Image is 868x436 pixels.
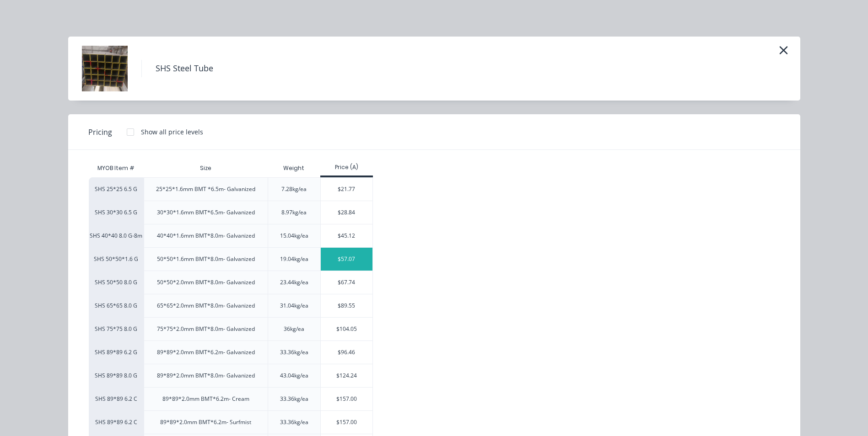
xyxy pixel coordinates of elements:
[157,302,255,310] div: 65*65*2.0mm BMT*8.0m- Galvanized
[157,372,255,380] div: 89*89*2.0mm BMT*8.0m- Galvanized
[284,325,304,333] div: 36kg/ea
[193,157,219,180] div: Size
[157,255,255,263] div: 50*50*1.6mm BMT*8.0m- Galvanized
[280,232,308,240] div: 15.04kg/ea
[157,348,255,356] div: 89*89*2.0mm BMT*6.2m- Galvanized
[141,60,227,77] h4: SHS Steel Tube
[280,372,308,380] div: 43.04kg/ea
[141,127,203,137] div: Show all price levels
[321,341,372,364] div: $96.46
[320,163,373,171] div: Price (A)
[89,410,144,434] div: SHS 89*89 6.2 C
[89,247,144,271] div: SHS 50*50*1.6 G
[89,387,144,410] div: SHS 89*89 6.2 C
[280,278,308,287] div: 23.44kg/ea
[157,325,255,333] div: 75*75*2.0mm BMT*8.0m- Galvanized
[280,348,308,356] div: 33.36kg/ea
[82,46,128,91] img: SHS Steel Tube
[321,224,372,247] div: $45.12
[89,271,144,294] div: SHS 50*50 8.0 G
[280,302,308,310] div: 31.04kg/ea
[157,208,255,217] div: 30*30*1.6mm BMT*6.5m- Galvanized
[89,294,144,317] div: SHS 65*65 8.0 G
[321,411,372,434] div: $157.00
[280,395,308,403] div: 33.36kg/ea
[321,248,372,271] div: $57.07
[89,224,144,247] div: SHS 40*40 8.0 G-8m
[89,340,144,364] div: SHS 89*89 6.2 G
[321,178,372,201] div: $21.77
[88,127,112,138] span: Pricing
[321,294,372,317] div: $89.55
[321,388,372,410] div: $157.00
[280,418,308,426] div: 33.36kg/ea
[321,271,372,294] div: $67.74
[321,201,372,224] div: $28.84
[280,255,308,263] div: 19.04kg/ea
[89,201,144,224] div: SHS 30*30 6.5 G
[321,318,372,340] div: $104.05
[321,364,372,387] div: $124.24
[281,208,307,217] div: 8.97kg/ea
[160,418,251,426] div: 89*89*2.0mm BMT*6.2m- Surfmist
[89,317,144,340] div: SHS 75*75 8.0 G
[276,157,312,180] div: Weight
[157,278,255,287] div: 50*50*2.0mm BMT*8.0m- Galvanized
[157,232,255,240] div: 40*40*1.6mm BMT*8.0m- Galvanized
[162,395,249,403] div: 89*89*2.0mm BMT*6.2m- Cream
[281,185,307,193] div: 7.28kg/ea
[156,185,255,193] div: 25*25*1.6mm BMT *6.5m- Galvanized
[89,364,144,387] div: SHS 89*89 8.0 G
[89,177,144,201] div: SHS 25*25 6.5 G
[89,159,144,177] div: MYOB Item #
